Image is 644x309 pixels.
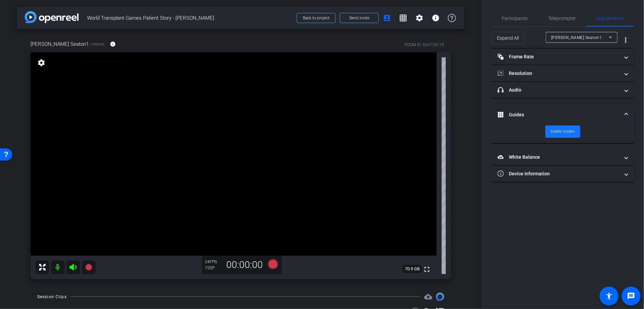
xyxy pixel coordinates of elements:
span: Enable Guides [551,127,575,137]
span: FPS [210,259,217,264]
mat-icon: grid_on [399,14,407,22]
mat-expansion-panel-header: Guides [492,104,634,125]
mat-panel-title: Frame Rate [498,53,620,60]
mat-panel-title: Device Information [498,170,620,177]
button: More Options for Adjustments Panel [618,32,634,48]
span: Chrome [90,42,105,47]
mat-icon: settings [415,14,423,22]
span: Teleprompter [548,16,576,21]
span: [PERSON_NAME] Seaton1 [551,35,602,40]
span: Expand All [497,32,519,44]
span: World Transplant Games Patient Story - [PERSON_NAME] [87,11,293,25]
span: Adjustments [597,16,624,21]
button: Send invite [340,13,379,23]
span: Participants [502,16,528,21]
mat-panel-title: Resolution [498,70,620,77]
img: Session clips [436,293,444,301]
mat-panel-title: Audio [498,86,620,94]
div: 00:00:00 [222,259,268,271]
mat-expansion-panel-header: Resolution [492,65,634,81]
mat-expansion-panel-header: Frame Rate [492,49,634,65]
div: Guides [492,125,634,143]
mat-panel-title: White Balance [498,154,620,161]
mat-icon: info [110,41,116,47]
span: [PERSON_NAME] Seaton1 [30,40,89,48]
span: Back to project [303,16,330,20]
span: Destinations for your clips [424,293,432,301]
mat-icon: account_box [383,14,391,22]
button: Back to project [297,13,336,23]
mat-expansion-panel-header: Device Information [492,166,634,182]
mat-icon: settings [37,59,46,67]
button: Enable Guides [545,125,580,138]
mat-expansion-panel-header: White Balance [492,149,634,165]
img: app-logo [25,11,79,23]
span: 70.9 GB [402,265,422,273]
mat-panel-title: Guides [498,111,620,118]
mat-icon: info [432,14,440,22]
div: ROOM ID: 834738174 [404,42,444,48]
mat-icon: accessibility [605,292,613,300]
span: Send invite [349,15,369,21]
div: 24 [205,259,222,265]
div: Session Clips [37,293,67,300]
mat-expansion-panel-header: Audio [492,82,634,98]
button: Expand All [492,32,524,44]
mat-icon: cloud_upload [424,293,432,301]
mat-icon: more_vert [622,36,630,44]
mat-icon: message [627,292,635,300]
div: 720P [205,265,222,271]
mat-icon: fullscreen [423,265,431,273]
